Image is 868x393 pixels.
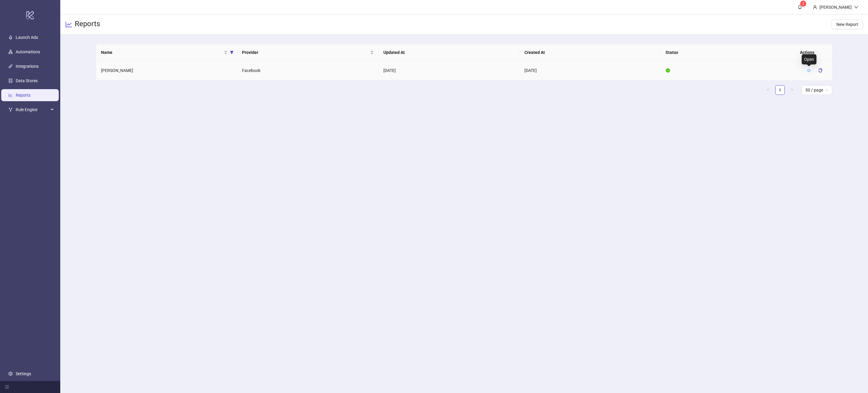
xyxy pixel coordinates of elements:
td: [DATE] [520,61,661,80]
a: Integrations [16,64,39,69]
span: check-circle [666,68,670,73]
a: 1 [775,86,785,95]
a: Automations [16,49,40,54]
span: fork [8,108,13,112]
span: copy [818,68,822,73]
th: Updated At [379,44,520,61]
th: Actions [795,44,825,61]
a: Reports [16,93,30,98]
th: Status [661,44,802,61]
div: [PERSON_NAME] [817,4,854,11]
span: 50 / page [805,86,829,95]
span: filter [229,48,235,57]
span: New Report [836,22,858,27]
a: Settings [16,371,31,376]
span: 2 [802,2,804,6]
a: Launch Ads [16,35,38,40]
span: left [766,88,770,92]
a: Data Stores [16,78,38,83]
span: user [813,5,817,9]
div: Page Size [802,85,832,95]
span: filter [230,51,234,54]
span: bell [798,5,802,9]
sup: 2 [800,1,806,7]
span: right [790,88,794,92]
a: eye [807,68,811,73]
button: New Report [832,20,863,29]
button: copy [813,66,827,75]
h3: Reports [75,19,100,30]
button: left [763,85,773,95]
div: Open [802,54,816,64]
th: Provider [237,44,378,61]
th: Created At [520,44,661,61]
span: Name [101,49,223,56]
span: Rule Engine [16,104,49,116]
td: [DATE] [379,61,520,80]
span: line-chart [65,21,72,28]
span: Provider [242,49,369,56]
button: right [787,85,797,95]
td: [PERSON_NAME] [96,61,237,80]
li: 1 [775,85,785,95]
span: eye [807,68,811,73]
td: Facebook [237,61,378,80]
span: down [854,5,858,9]
span: menu-fold [5,385,9,389]
li: Next Page [787,85,797,95]
th: Name [96,44,237,61]
li: Previous Page [763,85,773,95]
